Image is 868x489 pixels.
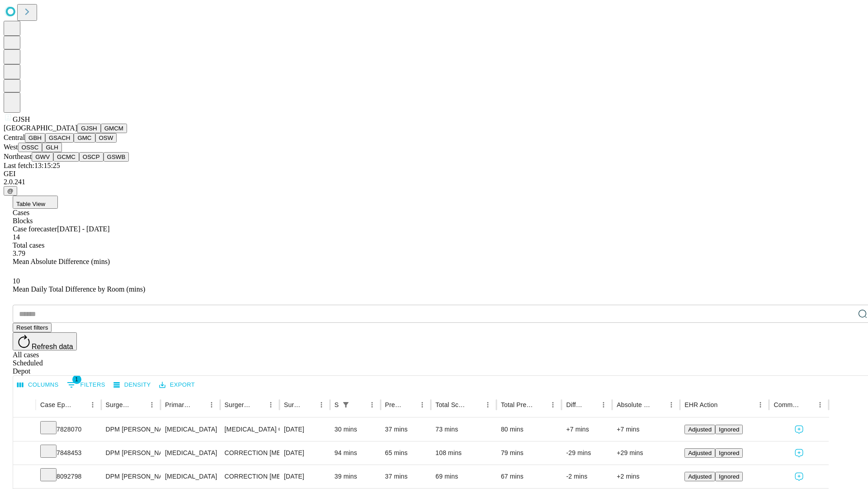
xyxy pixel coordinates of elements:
span: Mean Daily Total Difference by Room (mins) [13,285,145,293]
div: 2.0.241 [4,178,864,186]
div: [DATE] [284,441,325,465]
button: GMCM [101,124,127,133]
div: DPM [PERSON_NAME] [PERSON_NAME] [106,441,156,465]
button: GBH [25,133,45,143]
span: West [4,143,18,151]
span: Ignored [719,473,739,480]
span: Case forecaster [13,225,57,233]
button: Menu [547,398,559,411]
button: Sort [534,398,547,411]
button: Menu [86,398,99,411]
button: OSCP [79,152,104,162]
button: Reset filters [13,323,52,332]
button: @ [4,186,17,196]
button: Menu [597,398,610,411]
button: Show filters [65,378,108,392]
span: Last fetch: 13:15:25 [4,162,60,169]
span: 10 [13,277,20,285]
div: GEI [4,170,864,178]
button: Sort [469,398,481,411]
button: GSWB [104,152,129,162]
span: Adjusted [688,426,712,433]
div: 69 mins [435,465,492,488]
div: Surgeon Name [106,401,132,408]
button: Table View [13,196,58,209]
button: Sort [252,398,264,411]
div: +7 mins [617,418,675,441]
span: Ignored [719,450,739,456]
button: GSACH [45,133,74,143]
span: [GEOGRAPHIC_DATA] [4,124,77,132]
div: Predicted In Room Duration [385,401,403,408]
button: OSW [95,133,117,143]
div: 7848453 [40,441,97,465]
div: 37 mins [385,418,427,441]
button: Refresh data [13,332,77,350]
span: 1 [72,375,81,384]
span: Ignored [719,426,739,433]
div: 73 mins [435,418,492,441]
div: Difference [566,401,584,408]
button: Menu [665,398,678,411]
div: +7 mins [566,418,608,441]
div: Comments [774,401,800,408]
div: DPM [PERSON_NAME] [PERSON_NAME] [106,465,156,488]
div: 1 active filter [340,398,352,411]
div: +29 mins [617,441,675,465]
div: Surgery Date [284,401,302,408]
button: Expand [18,422,31,438]
div: 37 mins [385,465,427,488]
div: Case Epic Id [40,401,73,408]
button: Ignored [715,472,743,481]
div: 8092798 [40,465,97,488]
span: 3.79 [13,249,25,257]
div: EHR Action [684,401,717,408]
button: GWV [32,152,53,162]
div: Total Predicted Duration [501,401,533,408]
button: Menu [754,398,767,411]
div: [DATE] [284,465,325,488]
button: Sort [718,398,731,411]
button: Menu [146,398,158,411]
button: Menu [814,398,826,411]
div: 94 mins [335,441,376,465]
button: Sort [302,398,315,411]
span: Refresh data [32,343,73,350]
button: Expand [18,469,31,485]
div: 67 mins [501,465,557,488]
button: Sort [353,398,366,411]
span: GJSH [13,115,30,123]
span: Northeast [4,153,32,160]
button: Expand [18,446,31,461]
span: Adjusted [688,450,712,456]
div: 80 mins [501,418,557,441]
span: Mean Absolute Difference (mins) [13,258,110,265]
div: CORRECTION [MEDICAL_DATA], RESECTION [MEDICAL_DATA] BASE [225,441,275,465]
button: Sort [133,398,146,411]
button: Adjusted [684,472,715,481]
div: 39 mins [335,465,376,488]
span: @ [7,187,14,194]
span: Reset filters [16,324,48,331]
div: Absolute Difference [617,401,651,408]
button: Sort [403,398,416,411]
div: 30 mins [335,418,376,441]
button: Sort [585,398,597,411]
button: Adjusted [684,448,715,458]
button: Menu [481,398,494,411]
span: Central [4,134,25,141]
button: Menu [264,398,277,411]
div: Primary Service [165,401,191,408]
button: Ignored [715,425,743,434]
div: -2 mins [566,465,608,488]
div: Scheduled In Room Duration [335,401,339,408]
div: 79 mins [501,441,557,465]
div: DPM [PERSON_NAME] [PERSON_NAME] [106,418,156,441]
button: GLH [42,143,61,152]
button: Menu [366,398,378,411]
button: Select columns [15,378,61,392]
button: GCMC [53,152,79,162]
button: GJSH [77,124,101,133]
button: Export [157,378,197,392]
button: OSSC [18,143,42,152]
